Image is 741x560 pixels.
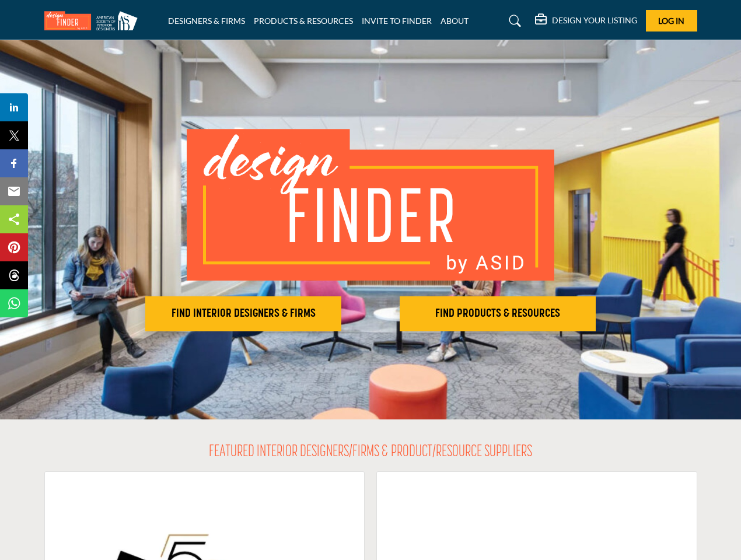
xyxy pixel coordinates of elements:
h5: DESIGN YOUR LISTING [552,15,637,26]
a: INVITE TO FINDER [362,16,432,26]
div: DESIGN YOUR LISTING [535,14,637,28]
a: Search [498,12,529,30]
h2: FIND PRODUCTS & RESOURCES [403,307,592,321]
a: ABOUT [441,16,469,26]
a: PRODUCTS & RESOURCES [254,16,353,26]
button: FIND INTERIOR DESIGNERS & FIRMS [145,296,341,331]
button: Log In [646,10,697,32]
img: Site Logo [44,11,144,30]
button: FIND PRODUCTS & RESOURCES [400,296,596,331]
a: DESIGNERS & FIRMS [168,16,245,26]
h2: FIND INTERIOR DESIGNERS & FIRMS [149,307,338,321]
span: Log In [658,16,684,26]
h2: FEATURED INTERIOR DESIGNERS/FIRMS & PRODUCT/RESOURCE SUPPLIERS [209,443,532,463]
img: image [187,129,554,281]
